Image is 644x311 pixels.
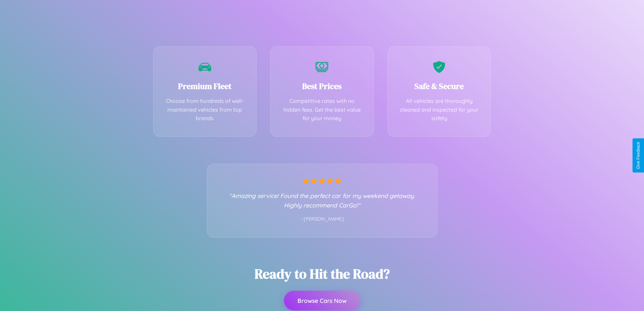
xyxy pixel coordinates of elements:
h3: Best Prices [281,81,363,92]
button: Browse Cars Now [284,291,360,310]
p: All vehicles are thoroughly cleaned and inspected for your safety [398,97,481,123]
p: Competitive rates with no hidden fees. Get the best value for your money [281,97,363,123]
h3: Premium Fleet [164,81,246,92]
h2: Ready to Hit the Road? [255,265,390,283]
p: "Amazing service! Found the perfect car for my weekend getaway. Highly recommend CarGo!" [221,191,424,210]
h3: Safe & Secure [398,81,481,92]
p: Choose from hundreds of well-maintained vehicles from top brands [164,97,246,123]
p: - [PERSON_NAME] [221,215,424,224]
div: Give Feedback [636,142,641,169]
